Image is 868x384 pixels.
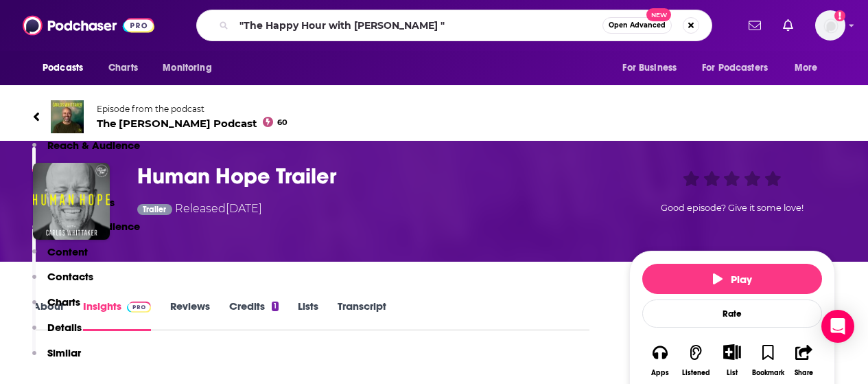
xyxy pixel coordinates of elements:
span: Play [713,273,752,286]
a: Charts [99,55,146,81]
span: New [646,8,671,21]
div: Listened [682,369,710,377]
button: open menu [33,55,101,81]
button: Charts [32,295,80,321]
span: Good episode? Give it some love! [661,203,804,213]
a: Reviews [170,300,210,331]
div: List [727,368,738,377]
a: Lists [298,300,318,331]
div: Released [DATE] [137,201,262,219]
button: Open AdvancedNew [602,17,672,34]
button: Details [32,321,82,346]
span: Logged in as mkercher [815,10,845,41]
div: Apps [651,369,669,377]
svg: Add a profile image [834,10,845,21]
span: More [795,58,818,78]
p: Charts [47,295,80,308]
img: Human Hope Trailer [33,163,110,240]
button: open menu [693,55,788,81]
div: Rate [642,300,822,328]
button: Show More Button [718,344,746,359]
p: Similar [47,346,81,359]
a: Transcript [338,300,386,331]
div: Share [795,369,813,377]
span: For Business [622,58,677,78]
button: open menu [613,55,694,81]
span: The [PERSON_NAME] Podcast [97,117,288,130]
span: Podcasts [43,58,83,78]
img: The Carlos Whittaker Podcast [51,100,84,133]
p: Details [47,321,82,334]
span: Episode from the podcast [97,104,288,114]
a: Show notifications dropdown [777,14,799,37]
span: Monitoring [163,58,211,78]
a: Credits1 [229,300,279,331]
span: Open Advanced [609,22,666,29]
span: 60 [277,120,288,126]
img: Podchaser - Follow, Share and Rate Podcasts [23,12,154,38]
div: Search podcasts, credits, & more... [196,10,712,41]
div: Bookmark [752,369,784,377]
button: open menu [153,55,229,81]
h3: Human Hope Trailer [137,163,607,190]
div: 1 [272,302,279,311]
span: For Podcasters [702,58,768,78]
img: User Profile [815,10,845,41]
span: Trailer [143,205,166,214]
input: Search podcasts, credits, & more... [234,14,602,36]
button: Play [642,264,822,294]
a: Show notifications dropdown [743,14,766,37]
a: The Carlos Whittaker PodcastEpisode from the podcastThe [PERSON_NAME] Podcast60 [33,100,835,133]
button: open menu [785,55,835,81]
button: Show profile menu [815,10,845,41]
span: Charts [108,58,138,78]
div: Open Intercom Messenger [821,310,854,343]
button: Similar [32,346,81,372]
